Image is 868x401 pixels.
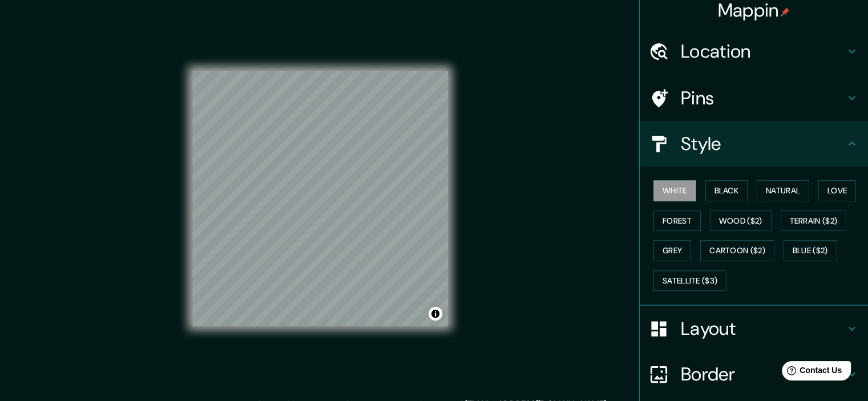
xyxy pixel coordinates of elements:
[640,306,868,351] div: Layout
[640,121,868,167] div: Style
[681,363,845,386] h4: Border
[640,75,868,121] div: Pins
[429,307,442,321] button: Toggle attribution
[640,351,868,397] div: Border
[640,29,868,74] div: Location
[681,40,845,63] h4: Location
[818,180,856,201] button: Love
[681,317,845,340] h4: Layout
[681,87,845,110] h4: Pins
[784,240,837,261] button: Blue ($2)
[710,210,772,232] button: Wood ($2)
[781,210,847,232] button: Terrain ($2)
[757,180,809,201] button: Natural
[653,180,696,201] button: White
[653,210,701,232] button: Forest
[653,240,691,261] button: Grey
[653,270,726,291] button: Satellite ($3)
[781,7,790,17] img: pin-icon.png
[700,240,774,261] button: Cartoon ($2)
[192,71,448,326] canvas: Map
[681,132,845,155] h4: Style
[766,357,855,388] iframe: Help widget launcher
[705,180,748,201] button: Black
